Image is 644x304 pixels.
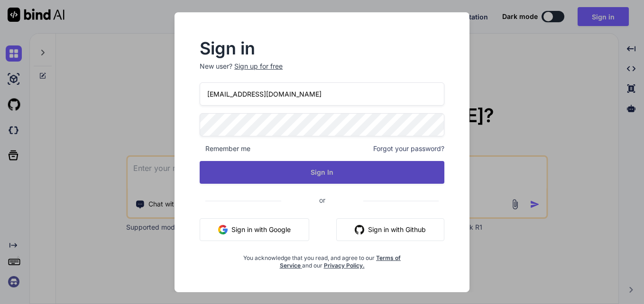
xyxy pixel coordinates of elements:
div: You acknowledge that you read, and agree to our and our [240,249,404,269]
span: Remember me [200,144,250,153]
a: Privacy Policy. [324,262,365,269]
span: or [281,188,363,212]
button: Sign In [200,161,444,184]
a: Terms of Service [280,254,401,269]
img: google [218,225,228,234]
button: Sign in with Google [200,218,309,241]
button: Sign in with Github [336,218,444,241]
input: Login or Email [200,82,444,106]
div: Sign up for free [234,62,283,71]
p: New user? [200,62,444,82]
span: Forgot your password? [373,144,444,153]
h2: Sign in [200,41,444,56]
img: github [355,225,364,234]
